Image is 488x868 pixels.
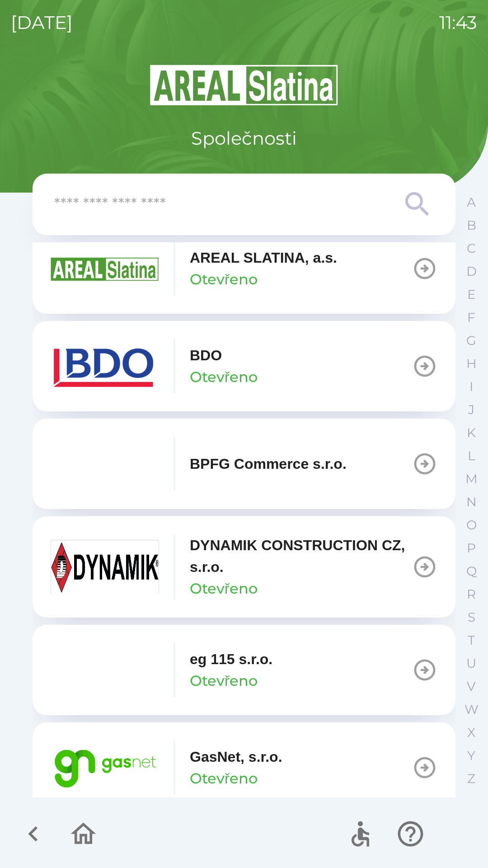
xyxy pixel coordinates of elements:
[460,583,483,606] button: R
[460,629,483,652] button: T
[33,223,455,314] button: AREAL SLATINA, a.s.Otevřeno
[460,444,483,467] button: L
[466,656,476,671] p: U
[460,191,483,214] button: A
[469,379,473,395] p: I
[190,247,337,269] p: AREAL SLATINA, a.s.
[51,339,159,393] img: ae7449ef-04f1-48ed-85b5-e61960c78b50.png
[460,352,483,375] button: H
[190,768,258,789] p: Otevřeno
[33,63,455,107] img: Logo
[190,534,412,578] p: DYNAMIK CONSTRUCTION CZ, s.r.o.
[468,609,475,625] p: S
[467,194,476,210] p: A
[33,625,455,715] button: eg 115 s.r.o.Otevřeno
[190,648,272,670] p: eg 115 s.r.o.
[446,822,470,846] img: cs flag
[467,287,476,302] p: E
[467,241,476,256] p: C
[460,537,483,560] button: P
[467,310,475,325] p: F
[460,721,483,744] button: X
[460,329,483,352] button: G
[460,306,483,329] button: F
[466,563,477,579] p: Q
[460,237,483,260] button: C
[460,260,483,283] button: D
[190,453,347,475] p: BPFG Commerce s.r.o.
[460,698,483,721] button: W
[190,746,282,768] p: GasNet, s.r.o.
[460,675,483,698] button: V
[460,491,483,514] button: N
[190,578,258,599] p: Otevřeno
[466,333,476,349] p: G
[460,421,483,444] button: K
[467,586,476,602] p: R
[460,744,483,767] button: Y
[190,269,258,290] p: Otevřeno
[460,375,483,398] button: I
[460,514,483,537] button: O
[468,632,475,648] p: T
[466,356,477,372] p: H
[439,9,477,36] p: 11:43
[190,670,258,692] p: Otevřeno
[467,425,476,441] p: K
[467,217,476,233] p: B
[460,467,483,491] button: M
[190,366,258,388] p: Otevřeno
[33,516,455,618] button: DYNAMIK CONSTRUCTION CZ, s.r.o.Otevřeno
[191,125,297,152] p: Společnosti
[11,9,73,36] p: [DATE]
[466,264,477,279] p: D
[51,540,159,594] img: 9aa1c191-0426-4a03-845b-4981a011e109.jpeg
[460,652,483,675] button: U
[468,448,475,464] p: L
[460,767,483,790] button: Z
[467,540,476,556] p: P
[190,344,222,366] p: BDO
[467,748,475,764] p: Y
[468,402,474,418] p: J
[467,679,476,694] p: V
[460,606,483,629] button: S
[460,398,483,421] button: J
[33,419,455,509] button: BPFG Commerce s.r.o.
[33,722,455,813] button: GasNet, s.r.o.Otevřeno
[460,560,483,583] button: Q
[33,321,455,411] button: BDOOtevřeno
[51,643,159,697] img: 1a4889b5-dc5b-4fa6-815e-e1339c265386.png
[460,283,483,306] button: E
[51,741,159,795] img: 95bd5263-4d84-4234-8c68-46e365c669f1.png
[466,494,477,510] p: N
[465,702,479,717] p: W
[466,517,477,533] p: O
[465,471,478,487] p: M
[51,437,159,491] img: f3b1b367-54a7-43c8-9d7e-84e812667233.png
[467,771,475,787] p: Z
[51,241,159,296] img: aad3f322-fb90-43a2-be23-5ead3ef36ce5.png
[460,214,483,237] button: B
[467,725,475,741] p: X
